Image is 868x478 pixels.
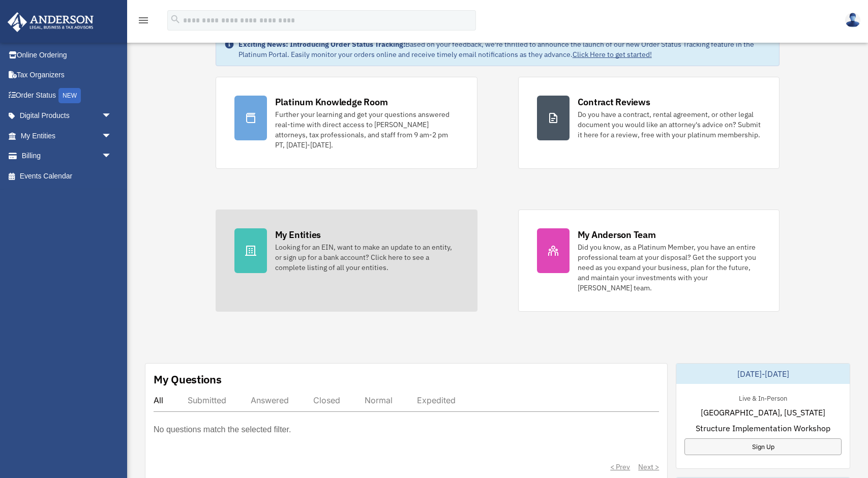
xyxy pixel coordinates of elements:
a: Contract Reviews Do you have a contract, rental agreement, or other legal document you would like... [518,77,780,169]
a: My Entitiesarrow_drop_down [7,126,127,146]
a: Sign Up [684,438,842,455]
strong: Exciting News: Introducing Order Status Tracking! [238,40,405,49]
img: Anderson Advisors Platinum Portal [5,12,97,32]
span: arrow_drop_down [102,106,122,127]
div: Did you know, as a Platinum Member, you have an entire professional team at your disposal? Get th... [578,242,761,293]
div: Based on your feedback, we're thrilled to announce the launch of our new Order Status Tracking fe... [238,39,771,59]
a: My Entities Looking for an EIN, want to make an update to an entity, or sign up for a bank accoun... [216,210,477,312]
div: [DATE]-[DATE] [676,364,850,384]
i: menu [137,14,149,26]
div: Platinum Knowledge Room [275,96,388,108]
div: Answered [251,395,289,405]
div: My Anderson Team [578,228,656,241]
div: NEW [58,88,81,103]
a: menu [137,18,149,26]
div: Do you have a contract, rental agreement, or other legal document you would like an attorney's ad... [578,109,761,140]
div: Closed [313,395,340,405]
div: All [154,395,163,405]
div: My Entities [275,228,321,241]
a: Click Here to get started! [573,50,652,59]
div: Expedited [417,395,456,405]
a: Events Calendar [7,166,127,186]
span: Structure Implementation Workshop [696,422,830,434]
div: Normal [365,395,393,405]
span: arrow_drop_down [102,146,122,167]
a: Digital Productsarrow_drop_down [7,106,127,126]
span: [GEOGRAPHIC_DATA], [US_STATE] [701,406,825,419]
a: Platinum Knowledge Room Further your learning and get your questions answered real-time with dire... [216,77,477,169]
a: Tax Organizers [7,65,127,85]
a: Online Ordering [7,45,127,65]
a: Billingarrow_drop_down [7,146,127,166]
div: Further your learning and get your questions answered real-time with direct access to [PERSON_NAM... [275,109,459,150]
div: Live & In-Person [731,392,795,403]
div: Submitted [188,395,226,405]
div: Looking for an EIN, want to make an update to an entity, or sign up for a bank account? Click her... [275,242,459,273]
div: My Questions [154,372,222,387]
a: My Anderson Team Did you know, as a Platinum Member, you have an entire professional team at your... [518,210,780,312]
i: search [170,14,181,25]
p: No questions match the selected filter. [154,423,291,437]
img: User Pic [845,13,860,27]
a: Order StatusNEW [7,85,127,106]
div: Contract Reviews [578,96,650,108]
span: arrow_drop_down [102,126,122,146]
